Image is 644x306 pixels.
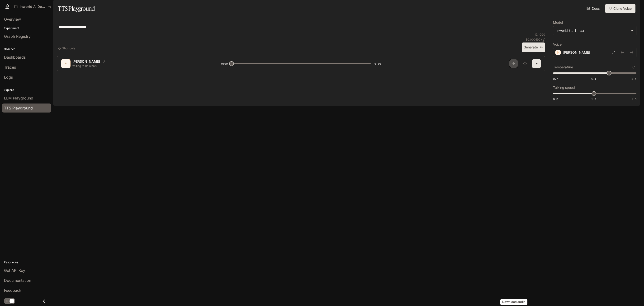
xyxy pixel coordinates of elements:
[221,61,228,66] span: 0:00
[591,77,596,81] span: 1.1
[72,59,100,64] p: [PERSON_NAME]
[20,5,46,9] p: Inworld AI Demos
[557,28,629,33] div: inworld-tts-1-max
[72,64,210,68] p: willing to do what?
[553,43,562,46] p: Voice
[563,50,590,55] p: [PERSON_NAME]
[540,46,543,49] p: ⌘⏎
[553,97,558,101] span: 0.5
[57,45,77,52] button: Shortcuts
[58,4,95,13] h1: TTS Playground
[522,42,545,52] button: Generate⌘⏎
[605,4,635,13] button: Clone Voice
[631,65,636,70] button: Reset to default
[553,26,636,35] div: inworld-tts-1-max
[553,21,563,24] p: Model
[100,60,107,63] button: Copy Voice ID
[553,86,575,89] p: Talking speed
[586,4,601,13] a: Docs
[553,77,558,81] span: 0.7
[500,299,527,305] div: Download audio
[520,59,530,68] button: Inspect
[535,33,545,37] p: 19 / 1000
[374,61,381,66] span: 0:00
[631,77,636,81] span: 1.5
[631,97,636,101] span: 1.5
[62,60,70,67] div: S
[553,66,573,69] p: Temperature
[12,2,54,11] button: All workspaces
[509,59,518,68] button: Download audio
[591,97,596,101] span: 1.0
[526,38,540,42] p: $ 0.000190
